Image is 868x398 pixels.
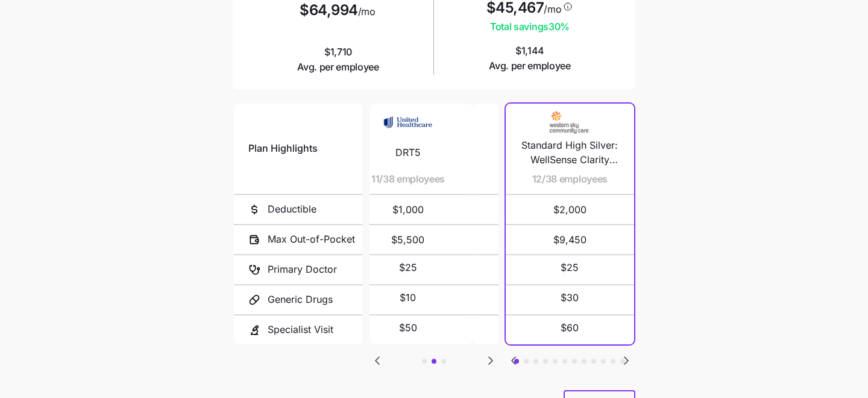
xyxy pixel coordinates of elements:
[489,43,571,73] span: $1,144
[268,292,333,307] span: Generic Drugs
[300,3,358,17] span: $64,994
[384,111,432,134] img: Carrier
[268,262,337,277] span: Primary Doctor
[486,1,544,15] span: $45,467
[544,4,561,14] span: /mo
[546,111,594,134] img: Carrier
[370,353,385,368] button: Go to previous slide
[297,45,379,75] span: $1,710
[371,172,445,187] span: 11/38 employees
[358,225,458,254] span: $5,500
[489,58,571,73] span: Avg. per employee
[506,353,521,368] button: Go to previous slide
[486,19,574,34] span: Total savings 30 %
[487,195,587,224] span: $2,500
[358,195,458,224] span: $1,000
[400,290,416,305] span: $10
[248,141,318,156] span: Plan Highlights
[520,225,620,254] span: $9,450
[520,195,620,224] span: $2,000
[487,225,587,254] span: $5,000
[268,322,333,337] span: Specialist Visit
[268,232,355,247] span: Max Out-of-Pocket
[619,353,634,368] svg: Go to next slide
[399,320,417,335] span: $50
[395,145,421,160] span: DRT5
[506,353,521,368] svg: Go to previous slide
[297,60,379,75] span: Avg. per employee
[561,260,579,275] span: $25
[561,320,579,335] span: $60
[561,290,579,305] span: $30
[618,353,634,368] button: Go to next slide
[483,353,498,368] svg: Go to next slide
[370,353,385,368] svg: Go to previous slide
[268,202,316,217] span: Deductible
[483,353,498,368] button: Go to next slide
[532,172,608,187] span: 12/38 employees
[399,260,417,275] span: $25
[358,7,376,16] span: /mo
[520,138,620,168] span: Standard High Silver: WellSense Clarity Silver 2000 II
